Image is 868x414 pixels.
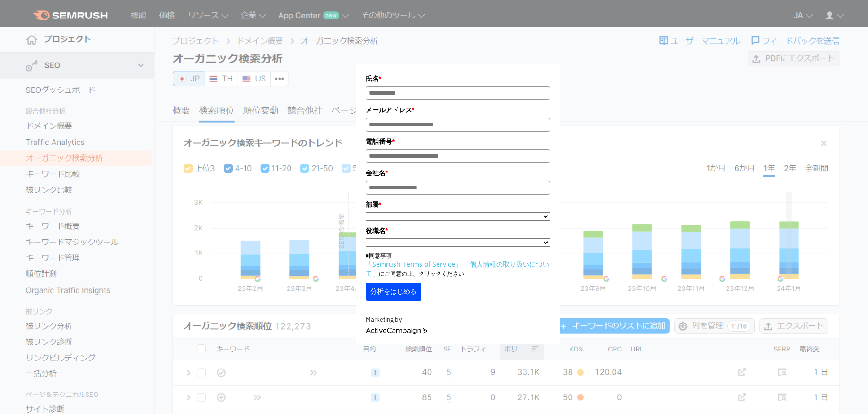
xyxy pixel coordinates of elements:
label: 電話番号 [366,136,550,147]
a: 「Semrush Terms of Service」 [366,260,462,269]
p: ■同意事項 にご同意の上、クリックください [366,252,550,278]
label: 部署 [366,199,550,210]
a: 「個人情報の取り扱いについて」 [366,260,549,278]
button: 分析をはじめる [366,283,421,301]
div: Marketing by [366,315,550,325]
label: 氏名 [366,73,550,84]
label: 会社名 [366,168,550,178]
label: メールアドレス [366,105,550,115]
label: 役職名 [366,225,550,236]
